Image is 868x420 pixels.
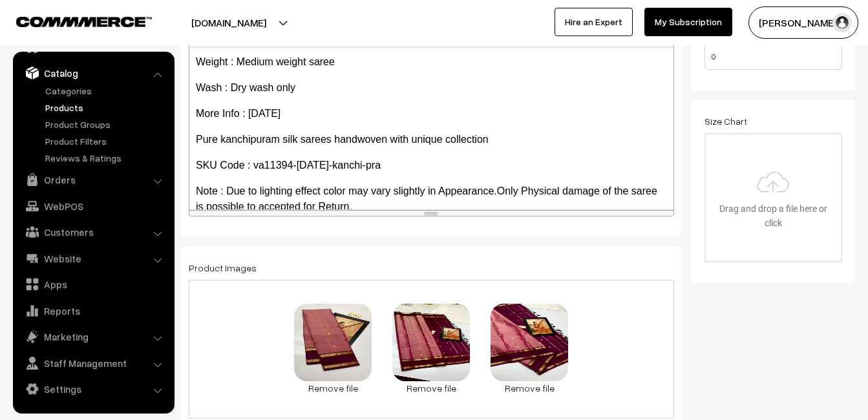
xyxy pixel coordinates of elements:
[16,325,170,348] a: Marketing
[42,118,170,131] a: Product Groups
[189,261,257,275] label: Product Images
[16,299,170,322] a: Reports
[16,352,170,375] a: Staff Management
[16,220,170,244] a: Customers
[294,381,372,395] a: Remove file
[392,381,470,395] a: Remove file
[16,13,129,28] a: COMMMERCE
[196,80,667,96] p: Wash : Dry wash only
[42,84,170,98] a: Categories
[196,184,667,215] p: Note : Due to lighting effect color may vary slightly in Appearance.Only Physical damage of the s...
[644,8,732,36] a: My Subscription
[16,194,170,218] a: WebPOS
[704,114,747,128] label: Size Chart
[196,158,667,173] p: SKU Code : va11394-[DATE]-kanchi-pra
[704,44,842,70] input: Enter Number
[748,6,858,39] button: [PERSON_NAME]
[42,134,170,148] a: Product Filters
[42,101,170,114] a: Products
[16,247,170,270] a: Website
[16,273,170,296] a: Apps
[16,61,170,85] a: Catalog
[146,6,312,39] button: [DOMAIN_NAME]
[16,377,170,401] a: Settings
[491,381,568,395] a: Remove file
[189,210,673,216] div: resize
[42,151,170,165] a: Reviews & Ratings
[832,13,852,32] img: user
[555,8,633,36] a: Hire an Expert
[196,132,667,147] p: Pure kanchipuram silk sarees handwoven with unique collection
[16,168,170,191] a: Orders
[196,54,667,70] p: Weight : Medium weight saree
[196,106,667,121] p: More Info : [DATE]
[16,17,152,26] img: COMMMERCE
